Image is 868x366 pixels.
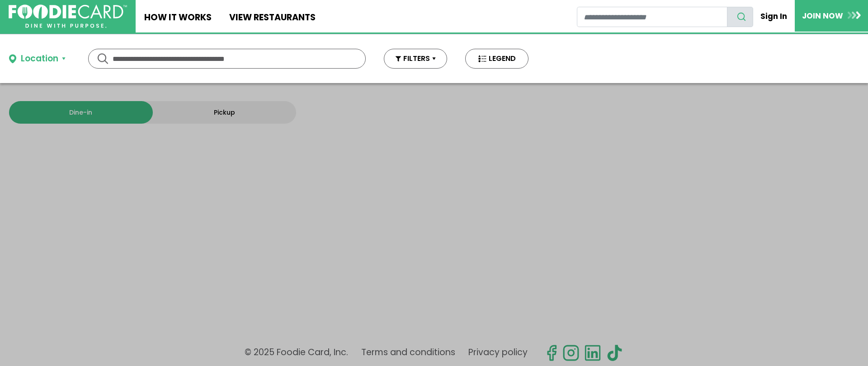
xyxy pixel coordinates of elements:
img: FoodieCard; Eat, Drink, Save, Donate [9,5,127,28]
a: Sign In [753,6,795,26]
div: Location [21,52,58,65]
button: Location [9,52,66,65]
button: search [727,7,753,27]
input: restaurant search [577,7,727,27]
button: FILTERS [384,49,447,69]
button: LEGEND [465,49,528,69]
